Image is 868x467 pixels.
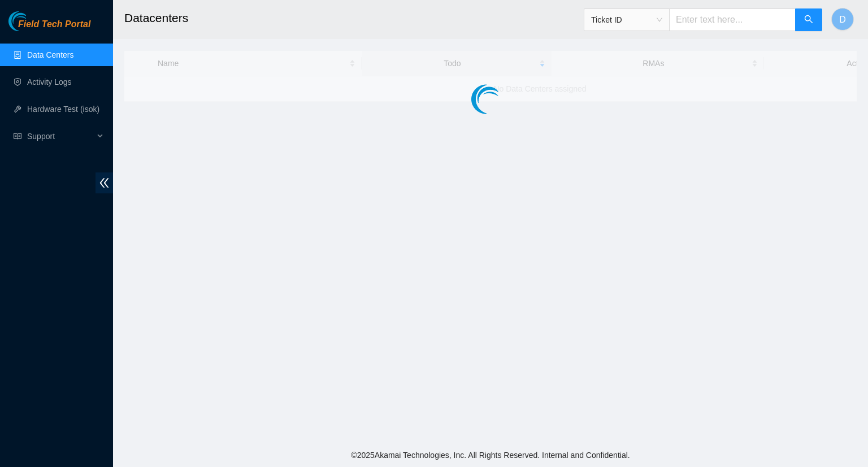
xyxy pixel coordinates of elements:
button: search [795,8,822,31]
span: Support [27,125,94,148]
span: read [14,132,21,140]
img: Akamai Technologies [8,11,57,31]
input: Enter text here... [669,8,796,31]
span: double-left [96,172,113,193]
footer: © 2025 Akamai Technologies, Inc. All Rights Reserved. Internal and Confidential. [113,443,868,467]
button: D [831,8,854,31]
a: Hardware Test (isok) [27,105,99,114]
a: Activity Logs [27,77,72,87]
a: Data Centers [27,50,73,59]
span: search [804,15,813,25]
span: D [839,12,846,27]
span: Field Tech Portal [18,19,90,30]
a: Akamai TechnologiesField Tech Portal [8,20,90,35]
span: Ticket ID [591,11,662,28]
